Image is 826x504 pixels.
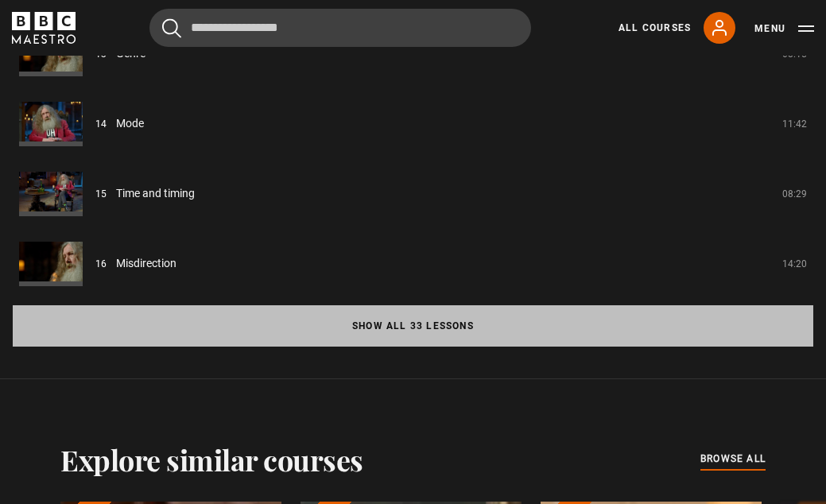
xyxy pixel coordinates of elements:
a: Misdirection [116,255,176,272]
a: All Courses [619,21,691,35]
button: Show all 33 lessons [13,305,813,347]
a: Mode [116,115,144,132]
a: Genre [116,45,145,62]
a: browse all [700,451,766,468]
span: browse all [700,451,766,467]
a: Time and timing [116,185,195,202]
h2: Explore similar courses [60,443,363,476]
input: Search [149,9,531,47]
svg: BBC Maestro [12,12,76,44]
button: Toggle navigation [754,21,814,37]
button: Submit the search query [162,18,181,38]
